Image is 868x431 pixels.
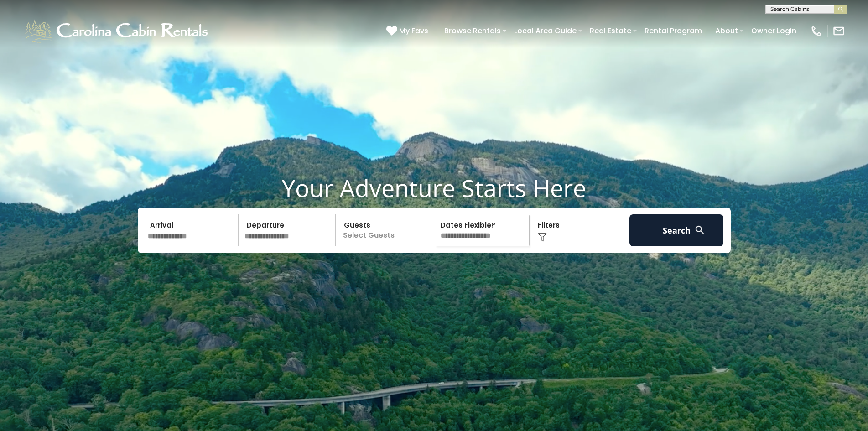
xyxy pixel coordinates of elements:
[640,23,707,39] a: Rental Program
[7,174,861,202] h1: Your Adventure Starts Here
[338,214,432,246] p: Select Guests
[711,23,743,39] a: About
[629,214,724,246] button: Search
[440,23,505,39] a: Browse Rentals
[585,23,636,39] a: Real Estate
[832,25,845,37] img: mail-regular-white.png
[538,233,547,242] img: filter--v1.png
[23,17,212,45] img: White-1-1-2.png
[509,23,581,39] a: Local Area Guide
[810,25,823,37] img: phone-regular-white.png
[386,25,431,37] a: My Favs
[399,25,428,36] span: My Favs
[694,224,706,236] img: search-regular-white.png
[747,23,801,39] a: Owner Login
